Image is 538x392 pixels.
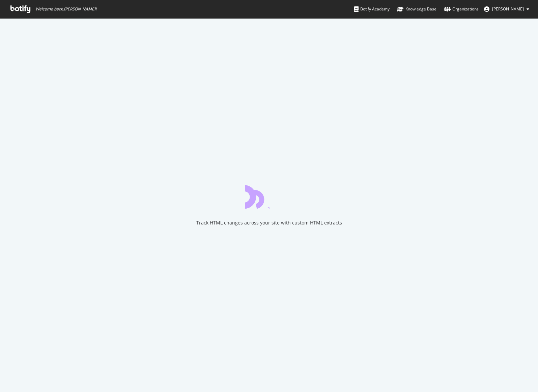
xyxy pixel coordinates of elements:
[354,6,390,12] div: Botify Academy
[245,184,293,209] div: animation
[397,6,436,12] div: Knowledge Base
[444,6,479,12] div: Organizations
[196,219,342,226] div: Track HTML changes across your site with custom HTML extracts
[479,4,535,14] button: [PERSON_NAME]
[35,6,96,12] span: Welcome back, [PERSON_NAME] !
[492,6,524,12] span: Christopher Tucker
